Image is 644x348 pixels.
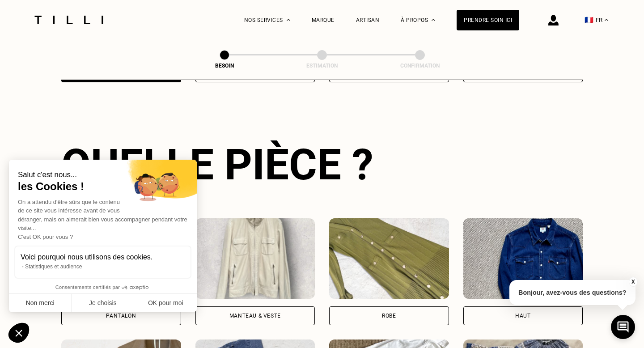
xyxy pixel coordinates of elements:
[382,313,396,318] div: Robe
[31,16,106,24] img: Logo du service de couturière Tilli
[61,140,583,190] div: Quelle pièce ?
[585,16,593,24] span: 🇫🇷
[229,313,281,318] div: Manteau & Veste
[548,15,559,25] img: icône connexion
[287,19,290,21] img: Menu déroulant
[605,19,608,21] img: menu déroulant
[195,218,315,299] img: Tilli retouche votre Manteau & Veste
[356,17,380,23] a: Artisan
[463,218,583,299] img: Tilli retouche votre Haut
[106,313,136,318] div: Pantalon
[628,277,637,287] button: X
[180,63,269,69] div: Besoin
[515,313,530,318] div: Haut
[329,218,449,299] img: Tilli retouche votre Robe
[432,19,435,21] img: Menu déroulant à propos
[457,10,519,30] a: Prendre soin ici
[509,280,636,305] p: Bonjour, avez-vous des questions?
[277,63,367,69] div: Estimation
[375,63,465,69] div: Confirmation
[312,17,335,23] a: Marque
